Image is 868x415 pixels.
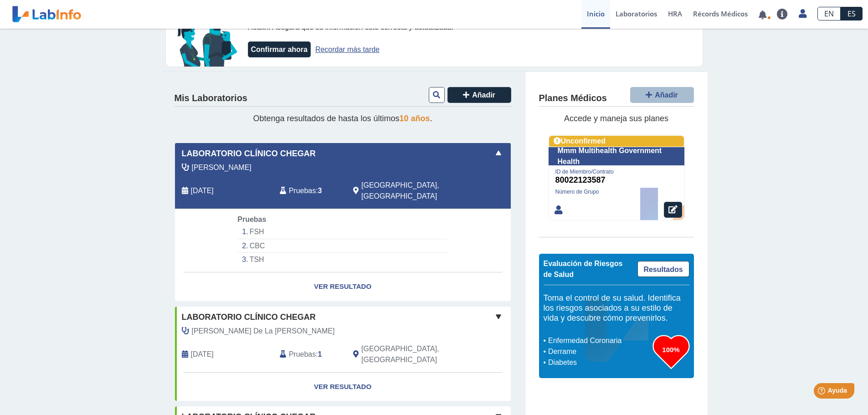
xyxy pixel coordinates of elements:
[546,346,653,357] li: Derrame
[248,41,311,57] button: Confirmar ahora
[400,114,430,123] span: 10 años
[655,91,678,99] span: Añadir
[546,335,653,346] li: Enfermedad Coronaria
[787,379,858,405] iframe: Help widget launcher
[175,93,247,104] h4: Mis Laboratorios
[192,162,252,173] span: Simons Felix, Victor
[192,326,335,337] span: Lopez De La Cruz, Carmen
[273,180,346,202] div: :
[841,7,863,20] a: ES
[318,350,322,358] b: 1
[253,114,432,123] span: Obtenga resultados de hasta los últimos .
[546,357,653,368] li: Diabetes
[175,373,511,401] a: Ver Resultado
[315,46,380,53] a: Recordar más tarde
[248,12,559,31] span: su información clínica muestra que has estado bajo la cubierta de Mmm Multihealth Government Heal...
[361,180,462,202] span: Rio Grande, PR
[182,148,316,160] span: Laboratorio Clínico Chegar
[653,344,689,355] h3: 100%
[544,260,623,278] span: Evaluación de Riesgos de Salud
[237,253,447,266] li: TSH
[447,87,511,103] button: Añadir
[472,91,495,99] span: Añadir
[289,349,316,360] span: Pruebas
[182,311,316,323] span: Laboratorio Clínico Chegar
[273,343,346,365] div: :
[544,293,689,323] h5: Toma el control de su salud. Identifica los riesgos asociados a su estilo de vida y descubre cómo...
[237,225,447,239] li: FSH
[817,7,841,20] a: EN
[564,114,668,123] span: Accede y maneja sus planes
[637,261,689,277] a: Resultados
[668,9,682,18] span: HRA
[175,272,511,301] a: Ver Resultado
[289,185,316,196] span: Pruebas
[191,349,214,360] span: 2024-06-12
[237,215,266,223] span: Pruebas
[237,239,447,253] li: CBC
[630,87,694,103] button: Añadir
[539,93,607,104] h4: Planes Médicos
[318,187,322,195] b: 3
[361,343,462,365] span: Rio Grande, PR
[191,185,214,196] span: 2025-08-22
